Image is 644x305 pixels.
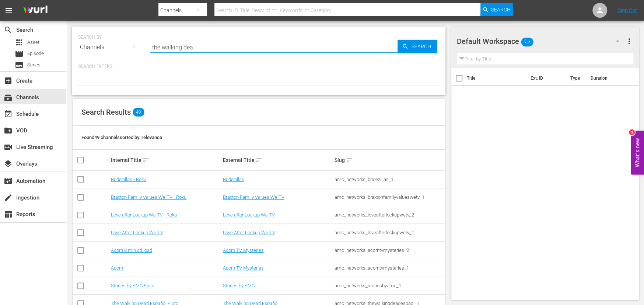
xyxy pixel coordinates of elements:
a: Love After Lockup We TV [223,230,275,235]
th: Title [467,68,526,89]
span: sort [143,157,149,163]
div: amc_networks_acorntvmysteries_1 [335,265,444,271]
span: Asset [15,38,24,47]
span: more_vert [624,37,633,46]
p: Search Filters: [78,63,440,70]
a: Acorn TV Mysteries [223,247,264,253]
a: Acorn [111,265,123,271]
span: Reports [4,210,13,219]
span: Automation [4,177,13,186]
button: Search [398,40,437,53]
a: Love after Lockup We TV [223,212,275,218]
a: Sign Out [618,7,637,13]
div: Internal Title [111,156,220,164]
a: Stories by AMC [223,283,255,288]
th: Ext. ID [526,68,566,89]
span: 49 [133,108,144,117]
div: amc_networks_acorntvmysteries_2 [335,247,444,253]
a: Braxton Family Values We TV - Roku [111,194,186,200]
span: Search [409,40,437,53]
span: sort [346,157,353,163]
th: Type [566,68,586,89]
span: Live Streaming [4,143,13,152]
div: 3 [629,129,635,135]
a: Love after Lockup We TV - Roku [111,212,177,218]
span: Series [27,61,41,69]
span: sort [256,157,262,163]
span: Create [4,76,13,85]
span: Asset [27,39,39,46]
span: Ingestion [4,193,13,202]
span: Found 49 channels sorted by: relevance [81,135,162,140]
a: Acorn TV Mysteries [223,265,264,271]
button: Open Feedback Widget [631,131,644,174]
span: Series [15,60,24,69]
a: Love After Lockup We TV [111,230,163,235]
div: amc_networks_loveafterlockupwetv_1 [335,230,444,235]
div: External Title [223,156,332,164]
span: Episode [15,49,24,58]
button: more_vert [624,32,633,50]
span: Schedule [4,110,13,118]
img: ans4CAIJ8jUAAAAAAAAAAAAAAAAAAAAAAAAgQb4GAAAAAAAAAAAAAAAAAAAAAAAAJMjXAAAAAAAAAAAAAAAAAAAAAAAAgAT5G... [18,2,53,19]
a: Braxton Family Values We TV [223,194,284,200]
div: amc_networks_braxtonfamilyvalueswetv_1 [335,194,444,200]
div: Default Workspace [457,31,626,52]
span: Search [491,3,511,16]
span: Channels [4,93,13,102]
div: Slug [335,156,444,164]
div: amc_networks_bridezillas_1 [335,177,444,182]
a: Stories by AMC Pluto [111,283,154,288]
span: Search [4,25,13,34]
a: Bridezillas - Roku [111,177,146,182]
div: amc_networks_storiesbyamc_1 [335,283,444,288]
div: amc_networks_loveafterlockupwetv_2 [335,212,444,218]
th: Duration [586,68,630,89]
span: VOD [4,126,13,135]
span: Episode [27,50,44,57]
span: Search Results [81,108,131,117]
span: Overlays [4,159,13,168]
button: Search [480,3,513,16]
a: Acorn 8 min ad load [111,247,152,253]
div: Channels [78,37,143,58]
span: menu [4,6,13,15]
a: Bridezillas [223,177,244,182]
